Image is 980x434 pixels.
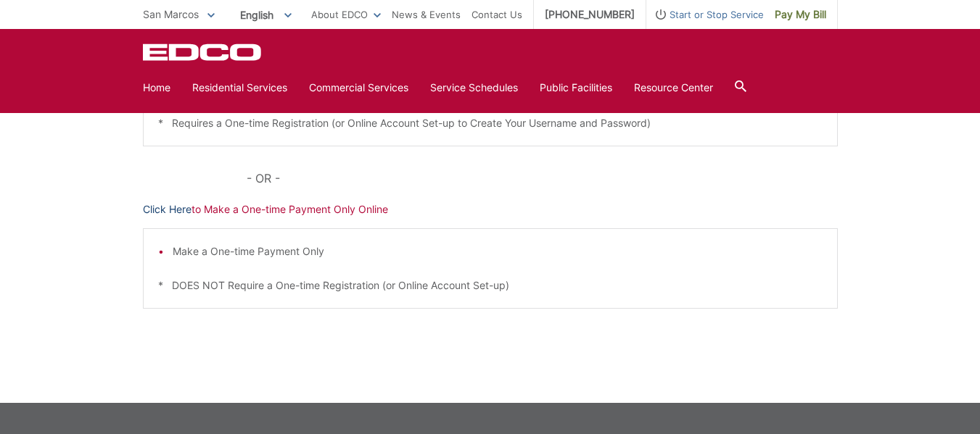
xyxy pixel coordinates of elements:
[634,80,713,96] a: Resource Center
[143,8,199,20] span: San Marcos
[392,7,461,22] a: News & Events
[311,7,381,22] a: About EDCO
[309,80,408,96] a: Commercial Services
[247,168,837,188] p: - OR -
[158,115,823,131] p: * Requires a One-time Registration (or Online Account Set-up to Create Your Username and Password)
[192,80,287,96] a: Residential Services
[540,80,612,96] a: Public Facilities
[472,7,522,22] a: Contact Us
[143,201,192,217] a: Click Here
[143,201,838,217] p: to Make a One-time Payment Only Online
[143,80,170,96] a: Home
[158,277,823,293] p: * DOES NOT Require a One-time Registration (or Online Account Set-up)
[430,80,518,96] a: Service Schedules
[229,3,302,27] span: English
[173,243,823,259] li: Make a One-time Payment Only
[143,43,263,61] a: EDCD logo. Return to the homepage.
